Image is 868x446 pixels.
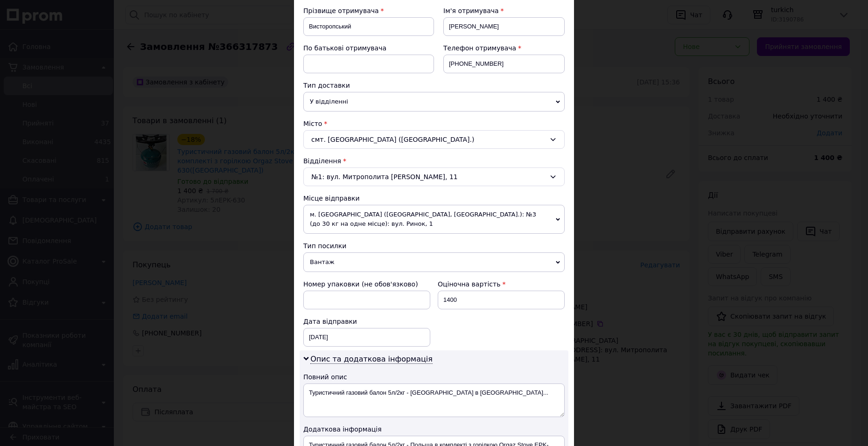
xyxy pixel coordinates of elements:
div: Дата відправки [303,317,430,326]
div: Відділення [303,156,565,166]
span: Вантаж [303,252,565,272]
span: По батькові отримувача [303,44,386,52]
div: смт. [GEOGRAPHIC_DATA] ([GEOGRAPHIC_DATA].) [303,130,565,149]
span: Прізвище отримувача [303,7,379,14]
div: Оціночна вартість [438,279,565,289]
span: Місце відправки [303,195,360,202]
span: Тип посилки [303,242,346,250]
span: Ім'я отримувача [443,7,499,14]
div: Додаткова інформація [303,425,565,434]
span: Телефон отримувача [443,44,516,52]
span: У відділенні [303,92,565,111]
input: +380 [443,55,565,73]
div: Місто [303,119,565,128]
div: №1: вул. Митрополита [PERSON_NAME], 11 [303,167,565,186]
span: Тип доставки [303,82,350,89]
span: м. [GEOGRAPHIC_DATA] ([GEOGRAPHIC_DATA], [GEOGRAPHIC_DATA].): №3 (до 30 кг на одне місце): вул. Р... [303,205,565,234]
textarea: Туристичний газовий балон 5л/2кг - [GEOGRAPHIC_DATA] в [GEOGRAPHIC_DATA]... [303,383,565,417]
span: Опис та додаткова інформація [310,355,433,364]
div: Повний опис [303,372,565,382]
div: Номер упаковки (не обов'язково) [303,279,430,289]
